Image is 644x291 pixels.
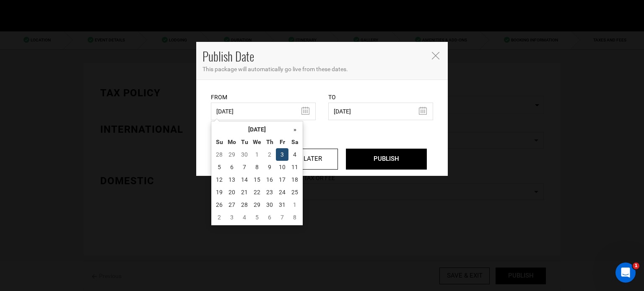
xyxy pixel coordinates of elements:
[251,211,263,224] td: 5
[328,103,433,120] input: Select End Date
[203,48,425,65] h4: Publish Date
[263,198,276,211] td: 30
[251,198,263,211] td: 29
[288,161,301,173] td: 11
[276,211,288,224] td: 7
[633,263,639,269] span: 1
[238,161,251,173] td: 7
[431,51,439,59] button: Close
[238,136,251,148] th: Tu
[213,186,226,198] td: 19
[251,161,263,173] td: 8
[226,186,238,198] td: 20
[263,211,276,224] td: 6
[288,123,301,136] th: »
[263,136,276,148] th: Th
[288,173,301,186] td: 18
[276,148,288,161] td: 3
[263,186,276,198] td: 23
[226,198,238,211] td: 27
[213,198,226,211] td: 26
[263,148,276,161] td: 2
[211,93,227,101] label: From
[251,136,263,148] th: We
[288,186,301,198] td: 25
[213,211,226,224] td: 2
[238,198,251,211] td: 28
[238,211,251,224] td: 4
[263,173,276,186] td: 16
[251,173,263,186] td: 15
[276,136,288,148] th: Fr
[226,211,238,224] td: 3
[211,103,316,120] input: Select From Date
[226,173,238,186] td: 13
[213,173,226,186] td: 12
[213,136,226,148] th: Su
[276,186,288,198] td: 24
[213,148,226,161] td: 28
[226,123,288,136] th: [DATE]
[238,186,251,198] td: 21
[288,136,301,148] th: Sa
[346,149,427,170] input: PUBLISH
[251,148,263,161] td: 1
[226,161,238,173] td: 6
[276,173,288,186] td: 17
[238,148,251,161] td: 30
[213,161,226,173] td: 5
[251,186,263,198] td: 22
[238,173,251,186] td: 14
[288,148,301,161] td: 4
[263,161,276,173] td: 9
[226,148,238,161] td: 29
[288,198,301,211] td: 1
[276,161,288,173] td: 10
[288,211,301,224] td: 8
[226,136,238,148] th: Mo
[203,65,441,73] p: This package will automatically go live from these dates.
[615,263,636,283] iframe: Intercom live chat
[276,198,288,211] td: 31
[328,93,336,101] label: To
